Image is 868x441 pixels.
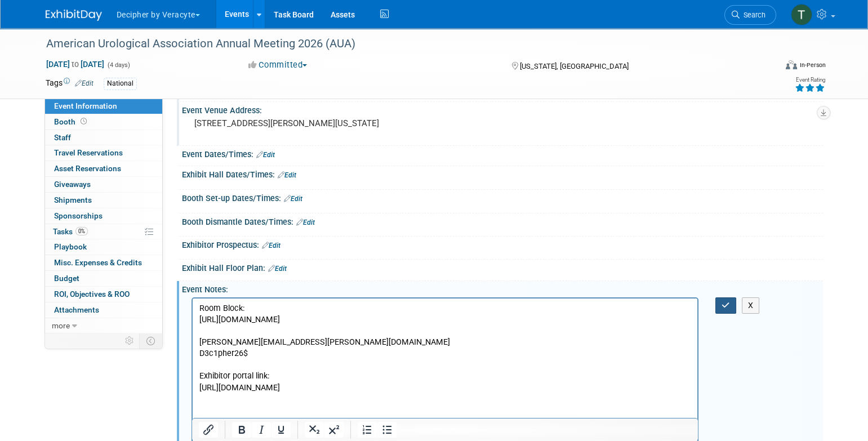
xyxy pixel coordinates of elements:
button: Bullet list [377,422,397,438]
span: 0% [75,227,88,235]
li: Exhibitor Housing [52,423,499,434]
a: Staff [45,130,162,145]
a: more [45,318,162,333]
img: ExhibitDay [46,10,102,21]
a: Giveaways [45,177,162,192]
a: Edit [296,219,315,226]
div: Event Venue Address: [182,102,823,116]
span: Staff [54,133,71,142]
span: Misc. Expenses & Credits [54,258,142,267]
a: Sponsorships [45,208,162,224]
button: Italic [252,422,271,438]
b: Plan your trip: [29,401,81,411]
span: Booth [54,117,89,126]
p: Room Block: [URL][DOMAIN_NAME] [PERSON_NAME][EMAIL_ADDRESS][PERSON_NAME][DOMAIN_NAME] D3c1pher26$... [7,5,499,367]
a: Edit [75,79,94,87]
button: Numbered list [358,422,377,438]
td: Toggle Event Tabs [139,333,162,348]
li: Attendee Registration vs. Exhibitor Registration [52,378,499,389]
a: Shipments [45,193,162,208]
a: Attachments [45,302,162,318]
span: Playbook [54,242,87,251]
div: Exhibit Hall Floor Plan: [182,260,823,274]
div: Booth Set-up Dates/Times: [182,190,823,204]
button: Superscript [324,422,344,438]
div: Event Format [710,59,826,75]
a: Tasks0% [45,224,162,239]
span: Search [740,11,765,19]
button: Insert/edit link [199,422,218,438]
button: Committed [244,59,311,71]
img: Format-Inperson.png [786,60,797,69]
span: [US_STATE], [GEOGRAPHIC_DATA] [520,62,629,70]
b: Attendee Registration is open and the Educational Program for 2025 is available for viewing [29,367,366,377]
span: Sponsorships [54,211,103,220]
span: Budget [54,274,79,283]
li: Discounted Airfare [52,412,499,423]
div: Exhibit Hall Dates/Times: [182,166,823,181]
td: Tags [46,77,94,90]
img: Tony Alvarado [791,4,812,25]
a: Edit [256,151,275,159]
span: Booth not reserved yet [78,117,89,126]
button: Subscript [305,422,324,438]
a: Asset Reservations [45,161,162,176]
div: Booth Dismantle Dates/Times: [182,213,823,228]
button: Bold [232,422,251,438]
div: In-Person [799,61,825,69]
span: (4 days) [106,61,130,69]
span: Travel Reservations [54,148,123,157]
a: Budget [45,271,162,286]
li: Exhibitor Registration – opens in mid-[DATE] [52,389,499,400]
div: National [104,78,137,90]
a: Edit [284,195,302,203]
span: Event Information [54,101,117,110]
a: Edit [262,242,281,250]
a: Edit [268,265,287,273]
pre: [STREET_ADDRESS][PERSON_NAME][US_STATE] [194,118,437,128]
span: Giveaways [54,180,91,189]
span: to [70,60,81,69]
a: Booth [45,114,162,130]
button: X [742,297,760,314]
span: Shipments [54,195,92,204]
td: Personalize Event Tab Strip [120,333,140,348]
div: Event Notes: [182,281,823,295]
a: Edit [278,171,296,179]
a: ROI, Objectives & ROO [45,287,162,302]
span: ROI, Objectives & ROO [54,289,130,299]
div: Event Rating [794,77,825,83]
div: Exhibitor Prospectus: [182,237,823,251]
span: more [52,321,70,330]
span: Tasks [53,227,88,236]
span: Attachments [54,305,99,314]
a: Misc. Expenses & Credits [45,255,162,270]
button: Underline [271,422,291,438]
a: Search [724,5,776,25]
div: American Urological Association Annual Meeting 2026 (AUA) [42,34,759,54]
a: Event Information [45,99,162,114]
div: Event Dates/Times: [182,146,823,161]
span: [DATE] [DATE] [46,59,105,69]
a: Playbook [45,239,162,255]
a: Travel Reservations [45,145,162,161]
span: Asset Reservations [54,164,121,173]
